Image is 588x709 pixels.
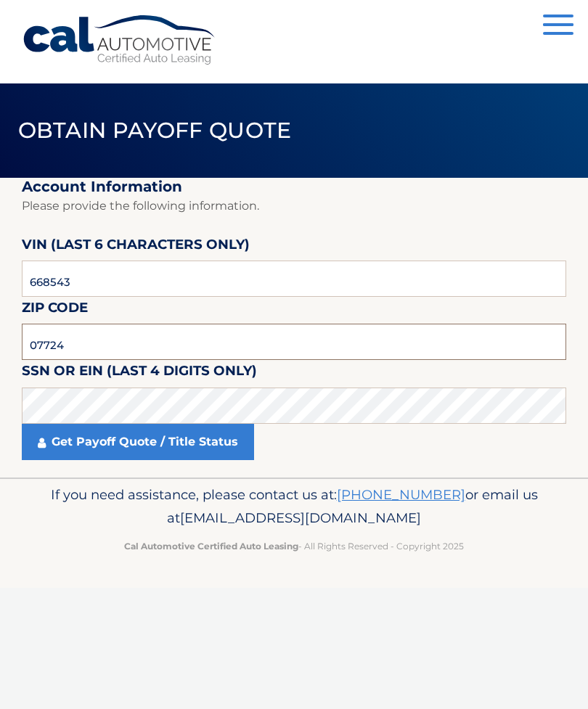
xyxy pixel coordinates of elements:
[180,509,421,526] span: [EMAIL_ADDRESS][DOMAIN_NAME]
[22,424,254,460] a: Get Payoff Quote / Title Status
[543,15,573,38] button: Menu
[22,234,250,261] label: VIN (last 6 characters only)
[124,541,298,552] strong: Cal Automotive Certified Auto Leasing
[22,15,218,66] a: Cal Automotive
[22,538,566,554] p: - All Rights Reserved - Copyright 2025
[22,297,88,324] label: Zip Code
[22,483,566,530] p: If you need assistance, please contact us at: or email us at
[22,178,566,196] h2: Account Information
[22,360,257,387] label: SSN or EIN (last 4 digits only)
[22,196,566,216] p: Please provide the following information.
[337,486,465,503] a: [PHONE_NUMBER]
[18,117,292,144] span: Obtain Payoff Quote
